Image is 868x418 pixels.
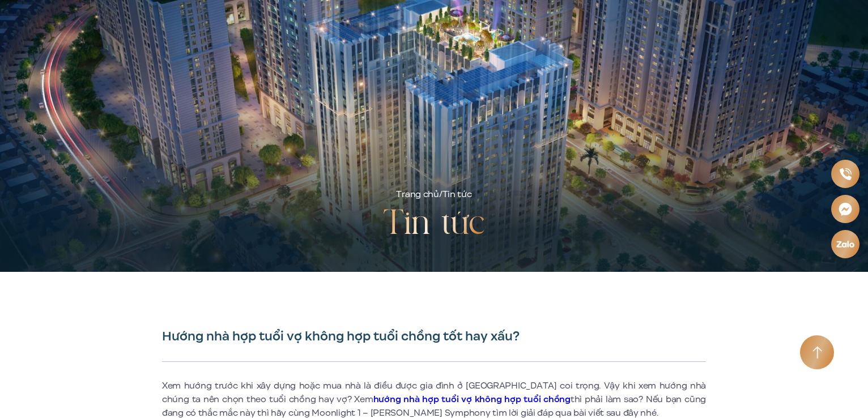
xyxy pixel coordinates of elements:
div: / [396,188,471,202]
img: Messenger icon [838,202,853,216]
a: hướng nhà hợp tuổi vợ không hợp tuổi chồng [373,393,571,406]
img: Arrow icon [812,346,822,359]
img: Zalo icon [836,240,855,249]
strong: hướng nhà [373,393,420,406]
strong: hợp tuổi vợ không hợp tuổi chồng [422,393,571,406]
span: Tin tức [442,188,472,201]
img: Phone icon [839,168,852,181]
h2: Tin tức [383,202,485,247]
h1: Hướng nhà hợp tuổi vợ không hợp tuổi chồng tốt hay xấu? [162,329,706,344]
a: Trang chủ [396,188,439,201]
